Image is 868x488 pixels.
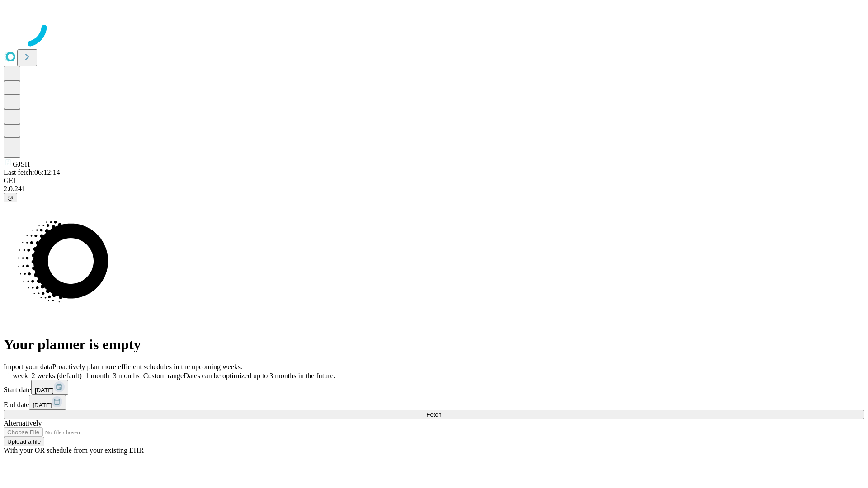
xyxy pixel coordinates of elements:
[4,446,144,454] span: With your OR schedule from your existing EHR
[4,363,52,371] span: Import your data
[33,402,52,408] span: [DATE]
[4,380,864,395] div: Start date
[4,193,17,202] button: @
[4,177,864,185] div: GEI
[35,387,54,394] span: [DATE]
[4,410,864,419] button: Fetch
[184,372,335,380] span: Dates can be optimized up to 3 months in the future.
[7,372,28,380] span: 1 week
[4,336,864,353] h1: Your planner is empty
[143,372,184,380] span: Custom range
[52,363,242,371] span: Proactively plan more efficient schedules in the upcoming weeks.
[85,372,109,380] span: 1 month
[113,372,140,380] span: 3 months
[4,185,864,193] div: 2.0.241
[13,160,30,168] span: GJSH
[29,395,66,410] button: [DATE]
[4,395,864,410] div: End date
[32,372,82,380] span: 2 weeks (default)
[4,419,42,427] span: Alternatively
[4,169,60,176] span: Last fetch: 06:12:14
[426,411,441,418] span: Fetch
[7,194,14,201] span: @
[31,380,68,395] button: [DATE]
[4,437,44,446] button: Upload a file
